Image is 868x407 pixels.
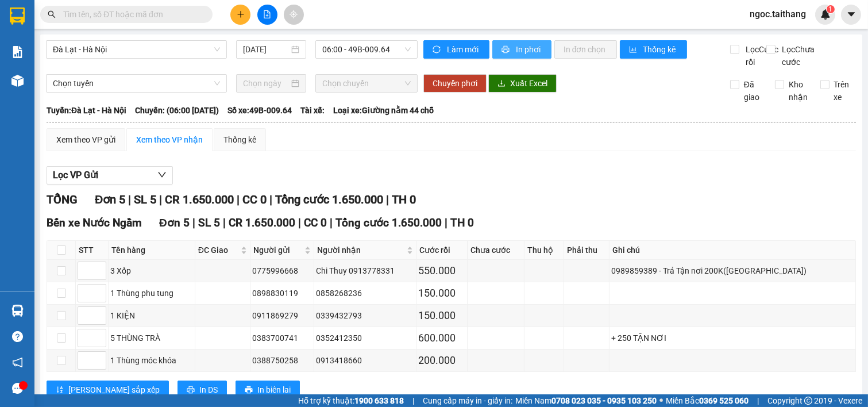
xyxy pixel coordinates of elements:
th: Cước rồi [416,241,468,260]
span: Tổng cước 1.650.000 [335,216,442,229]
img: warehouse-icon [11,305,24,317]
button: printerIn phơi [492,40,551,59]
span: caret-down [846,9,857,20]
div: Thống kê [223,133,256,146]
div: 0352412350 [316,332,414,344]
th: STT [76,241,109,260]
img: solution-icon [11,46,24,58]
button: syncLàm mới [423,40,489,59]
span: plus [237,10,245,18]
button: printerIn biên lai [236,381,300,399]
div: 1 Thùng móc khóa [110,354,193,367]
div: 3 Xốp [110,264,193,277]
span: sort-ascending [56,386,64,395]
div: 0913418660 [316,354,414,367]
div: 0989859389 - Trả Tận nơi 200K([GEOGRAPHIC_DATA]) [611,264,854,277]
span: | [128,193,131,206]
span: Người gửi [253,244,302,256]
span: 06:00 - 49B-009.64 [322,41,410,58]
span: printer [501,45,511,55]
span: | [159,193,162,206]
div: 550.000 [418,263,465,279]
span: CR 1.650.000 [229,216,295,229]
div: 0911869279 [252,309,312,322]
span: Bến xe Nước Ngầm [47,216,142,229]
button: Lọc VP Gửi [47,166,173,185]
b: Tuyến: Đà Lạt - Hà Nội [47,106,126,115]
button: aim [284,5,304,25]
span: Kho nhận [784,78,812,103]
th: Ghi chú [609,241,856,260]
div: 0775996668 [252,264,312,277]
input: 16/08/2025 [243,43,289,56]
button: plus [230,5,250,25]
strong: 0708 023 035 - 0935 103 250 [551,396,657,405]
span: ĐC Giao [198,244,239,256]
sup: 1 [827,5,835,13]
span: TỔNG [47,193,78,206]
span: bar-chart [629,45,639,55]
div: + 250 TẬN NƠI [611,332,854,344]
strong: 1900 633 818 [354,396,404,405]
span: SL 5 [198,216,220,229]
span: | [269,193,272,206]
span: Tài xế: [300,104,325,117]
span: aim [290,10,298,18]
span: download [497,79,506,89]
div: 200.000 [418,352,465,368]
span: | [298,216,301,229]
span: Loại xe: Giường nằm 44 chỗ [333,104,434,117]
span: [PERSON_NAME] sắp xếp [68,383,160,396]
span: | [445,216,447,229]
div: 5 THÙNG TRÀ [110,332,193,344]
span: TH 0 [392,193,416,206]
span: Tổng cước 1.650.000 [275,193,383,206]
div: 0388750258 [252,354,312,367]
th: Thu hộ [524,241,564,260]
span: Chọn chuyến [322,75,410,92]
span: | [386,193,389,206]
span: Người nhận [317,244,404,256]
img: warehouse-icon [11,75,24,87]
span: Làm mới [447,43,480,56]
span: Lọc Chưa cước [777,43,820,68]
button: sort-ascending[PERSON_NAME] sắp xếp [47,381,169,399]
button: caret-down [841,5,861,25]
div: 150.000 [418,285,465,301]
div: 1 KIỆN [110,309,193,322]
button: bar-chartThống kê [620,40,687,59]
span: | [192,216,195,229]
th: Tên hàng [109,241,195,260]
input: Tìm tên, số ĐT hoặc mã đơn [63,8,199,21]
span: Miền Nam [515,394,657,407]
button: Chuyển phơi [423,74,487,93]
span: Miền Bắc [666,394,749,407]
span: Đã giao [739,78,766,103]
div: 600.000 [418,330,465,346]
div: 0858268236 [316,287,414,300]
span: sync [433,45,442,55]
div: 0339432793 [316,309,414,322]
span: 1 [828,5,832,13]
div: Xem theo VP nhận [136,133,203,146]
span: Trên xe [830,78,857,103]
span: Số xe: 49B-009.64 [227,104,292,117]
th: Chưa cước [468,241,524,260]
button: downloadXuất Excel [488,74,557,93]
strong: 0369 525 060 [699,396,749,405]
button: printerIn DS [178,381,227,399]
span: Đà Lạt - Hà Nội [53,41,220,58]
span: | [223,216,226,229]
div: 0383700741 [252,332,312,344]
span: printer [245,386,253,395]
img: logo-vxr [10,7,25,25]
input: Chọn ngày [243,77,289,90]
span: TH 0 [450,216,474,229]
span: | [237,193,240,206]
span: Lọc Cước rồi [741,43,780,68]
span: question-circle [12,331,23,342]
span: search [48,10,56,18]
span: CC 0 [304,216,327,229]
span: Chọn tuyến [53,75,220,92]
span: ngoc.taithang [740,7,815,21]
